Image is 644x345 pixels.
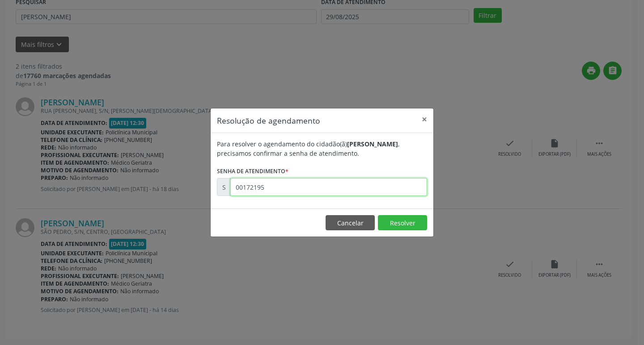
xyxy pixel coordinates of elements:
button: Cancelar [326,215,375,230]
div: S [217,178,231,196]
label: Senha de atendimento [217,164,288,178]
button: Close [415,108,433,130]
b: [PERSON_NAME] [347,140,398,148]
button: Resolver [378,215,427,230]
h5: Resolução de agendamento [217,115,320,126]
div: Para resolver o agendamento do cidadão(ã) , precisamos confirmar a senha de atendimento. [217,139,427,158]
